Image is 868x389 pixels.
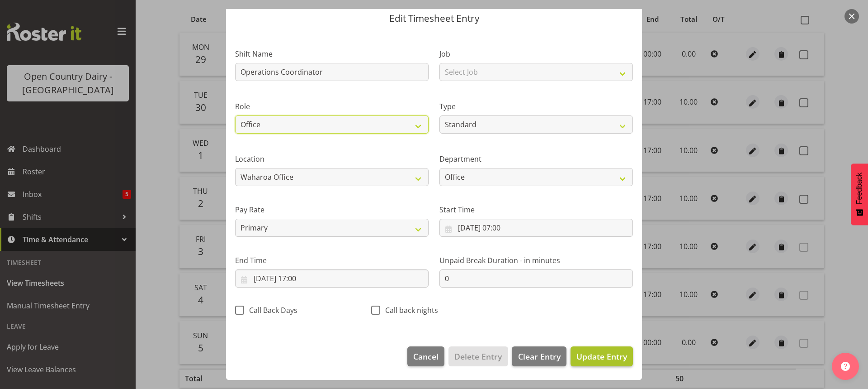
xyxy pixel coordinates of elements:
label: Department [439,154,633,164]
label: End Time [235,255,429,266]
input: Shift Name [235,63,429,81]
button: Cancel [407,346,444,366]
button: Clear Entry [512,346,566,366]
label: Start Time [439,204,633,215]
p: Edit Timesheet Entry [235,14,633,23]
img: help-xxl-2.png [841,362,850,371]
span: Clear Entry [518,351,561,362]
label: Shift Name [235,48,429,59]
label: Pay Rate [235,204,429,215]
span: Update Entry [576,351,627,362]
span: Feedback [855,173,863,204]
label: Location [235,154,429,164]
span: Call back nights [380,306,438,315]
input: Click to select... [235,269,429,288]
label: Unpaid Break Duration - in minutes [439,255,633,266]
button: Feedback - Show survey [851,163,868,225]
span: Call Back Days [244,306,297,315]
label: Job [439,48,633,59]
button: Delete Entry [448,346,508,366]
label: Type [439,101,633,112]
label: Role [235,101,429,112]
input: Unpaid Break Duration [439,269,633,288]
button: Update Entry [571,346,633,366]
span: Cancel [413,351,439,362]
input: Click to select... [439,219,633,237]
span: Delete Entry [454,351,502,362]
